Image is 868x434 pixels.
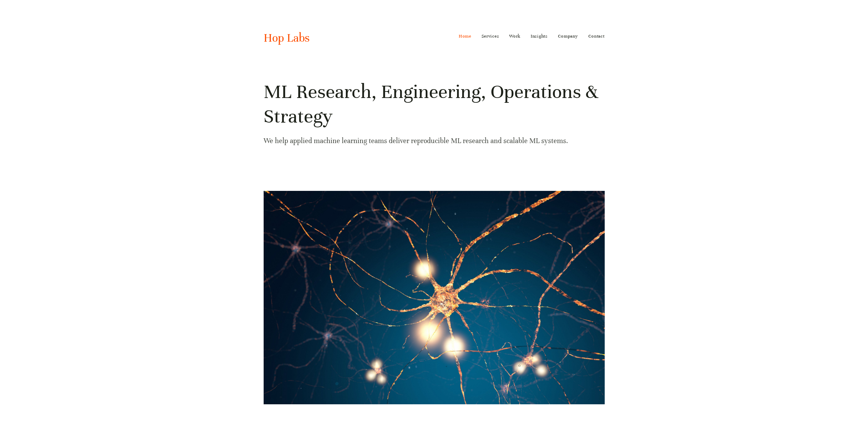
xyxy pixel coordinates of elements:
a: Work [509,31,520,42]
a: Home [459,31,471,42]
a: Hop Labs [264,31,310,45]
a: Contact [588,31,605,42]
p: We help applied machine learning teams deliver reproducible ML research and scalable ML systems. [264,135,605,147]
a: Insights [531,31,548,42]
h1: ML Research, Engineering, Operations & Strategy [264,80,605,129]
a: Services [482,31,499,42]
a: Company [558,31,578,42]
